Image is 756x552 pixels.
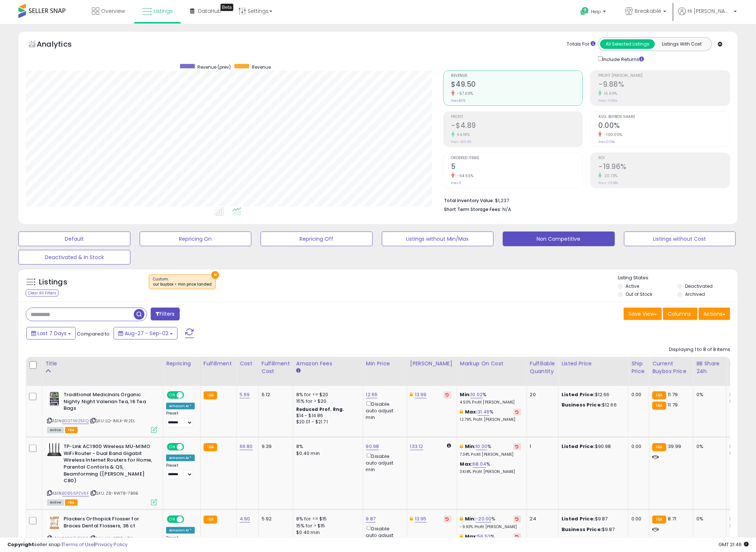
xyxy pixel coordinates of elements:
div: 0.00 [631,443,644,450]
span: OFF [183,516,195,523]
small: -54.55% [455,173,474,179]
span: Hi [PERSON_NAME] [688,7,732,15]
small: Prev: 0.16% [598,140,615,144]
span: 11.79 [668,391,678,398]
a: 13.95 [415,515,427,523]
span: Aug-27 - Sep-02 [125,330,168,337]
div: Amazon Fees [296,360,360,368]
div: Disable auto adjust min [366,452,401,473]
small: -100.00% [602,132,623,137]
span: Revenue [252,64,271,70]
small: FBA [204,443,217,451]
strong: Copyright [7,541,34,548]
small: Amazon Fees. [296,368,301,374]
img: 41M5T-7SRqL._SL40_.jpg [47,443,62,456]
small: FBA [652,516,666,524]
b: Min: [465,443,476,450]
span: FBA [65,427,78,433]
small: Prev: -25.18% [598,181,618,185]
small: FBA [652,391,666,399]
span: | SKU: YY-0TSD-LT4L [89,535,133,541]
span: DataHub [198,7,221,15]
div: ASIN: [47,443,157,505]
div: Title [45,360,160,368]
span: ON [168,444,177,450]
div: Displaying 1 to 8 of 8 items [669,346,730,353]
div: $20.01 - $21.71 [296,419,357,425]
span: All listings currently available for purchase on Amazon [47,499,64,506]
span: ON [168,392,177,398]
div: cur buybox < min price landed [153,282,212,287]
div: % [460,391,521,405]
b: Min: [465,515,476,522]
div: 8% for <= $20 [296,391,357,398]
button: Repricing Off [261,232,373,246]
div: FBM: 0 [730,523,754,529]
div: Min Price [366,360,404,368]
img: 51Glp1DIwXL._SL40_.jpg [47,391,62,406]
button: Filters [151,308,179,320]
span: Profit [451,115,583,119]
div: Clear All Filters [26,290,58,297]
h2: 0.00% [598,121,730,131]
a: B007IW25FQ [62,418,89,424]
span: Avg. Buybox Share [598,115,730,119]
div: ASIN: [47,516,157,550]
button: Listings With Cost [655,39,709,49]
small: Prev: 11 [451,181,462,185]
div: FBM: 10 [730,450,754,457]
a: Privacy Policy [95,541,128,548]
div: 0% [696,391,721,398]
span: OFF [183,392,195,398]
div: $90.98 [562,443,623,450]
a: 13.99 [415,391,427,398]
b: Total Inventory Value: [444,197,494,204]
div: Include Returns [592,55,653,63]
a: 31.46 [478,408,490,416]
small: FBA [652,443,666,451]
div: seller snap | | [7,541,128,548]
span: Revenue (prev) [197,64,231,70]
div: Preset: [166,463,195,480]
div: $12.66 [562,391,623,398]
button: × [211,271,219,279]
div: 0.00 [631,391,644,398]
div: $0.40 min [296,529,357,536]
p: 34.14% Profit [PERSON_NAME] [460,469,521,474]
div: Disable auto adjust min [366,400,401,421]
p: 4.50% Profit [PERSON_NAME] [460,400,521,405]
button: Columns [663,308,698,320]
button: Listings without Min/Max [382,232,494,246]
button: Deactivated & In Stock [18,250,130,265]
div: Fulfillable Quantity [530,360,555,375]
span: 8.71 [668,515,677,522]
span: Columns [668,310,691,318]
div: FBA: 5 [730,391,754,398]
div: 6.12 [262,391,287,398]
b: Max: [460,460,473,467]
h2: $49.50 [451,80,583,90]
span: | SKU: LQ-IMLX-W2EL [90,418,135,424]
button: Save View [624,308,662,320]
div: Repricing [166,360,197,368]
div: Current Buybox Price [652,360,690,375]
span: Breakable [635,7,661,15]
div: % [460,409,521,422]
div: % [460,461,521,474]
div: 9.39 [262,443,287,450]
div: $9.87 [562,526,623,533]
a: 10.02 [471,391,483,398]
li: $1,237 [444,196,725,204]
b: Max: [465,408,478,415]
span: Custom: [153,276,212,287]
b: Max: [465,533,478,540]
span: FBA [65,499,78,506]
div: Fulfillment [204,360,233,368]
button: Last 7 Days [26,327,76,340]
b: TP-Link AC1900 Wireless MU-MIMO WiFi Router - Dual Band Gigabit Wireless Internet Routers for Hom... [64,443,153,486]
div: % [460,533,521,547]
b: Listed Price: [562,443,595,450]
span: Listings [154,7,173,15]
div: Cost [240,360,255,368]
div: 0% [696,516,721,522]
